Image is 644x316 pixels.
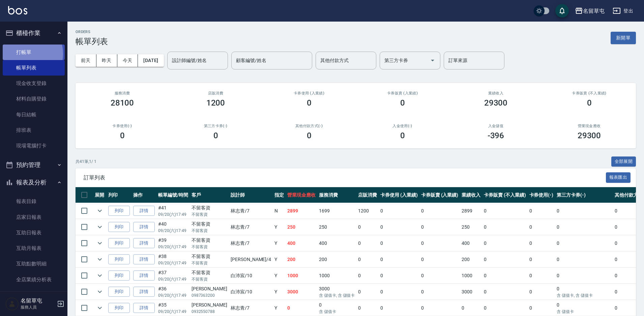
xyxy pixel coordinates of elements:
a: 材料自購登錄 [3,91,65,107]
p: 含 儲值卡, 含 儲值卡 [319,292,355,298]
td: 200 [460,252,482,267]
th: 卡券販賣 (入業績) [419,187,460,203]
a: 詳情 [133,206,155,216]
td: #40 [156,219,190,235]
h2: ORDERS [76,30,108,34]
td: 0 [356,268,379,284]
h2: 卡券販賣 (入業績) [364,91,441,95]
td: 0 [379,203,419,219]
th: 帳單編號/時間 [156,187,190,203]
img: Logo [8,6,27,15]
p: 09/20 (六) 17:49 [158,309,188,315]
p: 09/20 (六) 17:49 [158,228,188,234]
a: 詳情 [133,287,155,297]
td: 250 [286,219,317,235]
td: 0 [419,268,460,284]
td: 1000 [460,268,482,284]
h2: 卡券使用 (入業績) [270,91,348,95]
td: 白沛宸 /10 [229,284,273,300]
button: expand row [95,206,105,216]
td: 林志青 /7 [229,235,273,251]
p: 09/20 (六) 17:49 [158,211,188,218]
td: 0 [482,284,527,300]
td: 0 [419,219,460,235]
h3: 服務消費 [84,91,161,95]
button: 新開單 [611,32,636,44]
button: 名留草屯 [572,4,607,18]
p: 不留客資 [192,276,227,282]
td: 0 [419,203,460,219]
a: 現場電腦打卡 [3,138,65,153]
div: 不留客資 [192,269,227,276]
td: 0 [460,300,482,316]
th: 操作 [131,187,156,203]
button: 前天 [76,54,96,67]
th: 營業現金應收 [286,187,317,203]
th: 設計師 [229,187,273,203]
th: 服務消費 [317,187,357,203]
td: 0 [528,252,555,267]
td: 0 [356,219,379,235]
td: 林志青 /7 [229,219,273,235]
td: 0 [528,284,555,300]
td: 0 [555,284,613,300]
td: #39 [156,235,190,251]
th: 卡券販賣 (不入業績) [482,187,527,203]
th: 卡券使用(-) [528,187,555,203]
td: 0 [379,300,419,316]
p: 0987363200 [192,292,227,298]
td: 0 [482,300,527,316]
button: 列印 [108,270,130,281]
button: expand row [95,238,105,248]
td: 3000 [317,284,357,300]
th: 店販消費 [356,187,379,203]
td: 0 [528,300,555,316]
button: Open [427,55,438,66]
p: 不留客資 [192,228,227,234]
td: Y [273,235,286,251]
h3: 帳單列表 [76,37,108,46]
a: 互助點數明細 [3,256,65,271]
p: 09/20 (六) 17:49 [158,276,188,282]
th: 客戶 [190,187,229,203]
p: 服務人員 [21,304,55,310]
a: 互助月報表 [3,240,65,256]
div: 不留客資 [192,221,227,228]
button: 列印 [108,287,130,297]
h2: 營業現金應收 [551,124,628,128]
td: 0 [419,235,460,251]
a: 全店業績分析表 [3,272,65,287]
td: 200 [317,252,357,267]
td: 0 [482,203,527,219]
h3: 0 [587,98,592,108]
td: 1000 [286,268,317,284]
button: 登出 [610,5,636,17]
td: 0 [317,300,357,316]
h3: -396 [488,131,504,140]
button: 今天 [117,54,138,67]
button: save [555,4,569,18]
td: 0 [482,219,527,235]
button: 列印 [108,222,130,232]
p: 含 儲值卡, 含 儲值卡 [557,292,611,298]
a: 打帳單 [3,45,65,60]
h5: 名留草屯 [21,297,55,304]
td: 0 [379,268,419,284]
p: 0932550788 [192,309,227,315]
td: 0 [356,300,379,316]
a: 營業統計分析表 [3,287,65,303]
td: 400 [286,235,317,251]
div: 名留草屯 [583,7,605,15]
a: 排班表 [3,122,65,138]
button: 列印 [108,254,130,265]
td: 0 [482,235,527,251]
a: 現金收支登錄 [3,76,65,91]
td: [PERSON_NAME] /4 [229,252,273,267]
h2: 入金儲值 [457,124,534,128]
img: Person [5,297,19,311]
h3: 0 [307,131,312,140]
td: 0 [555,219,613,235]
p: 09/20 (六) 17:49 [158,292,188,298]
button: 報表及分析 [3,174,65,191]
td: 0 [379,219,419,235]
